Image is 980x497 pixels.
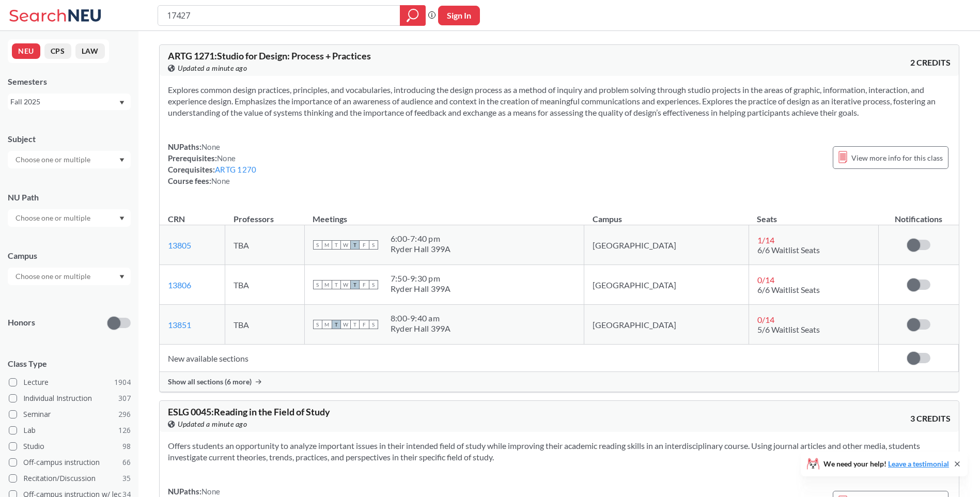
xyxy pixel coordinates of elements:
span: T [332,320,341,329]
th: Campus [584,203,749,225]
div: CRN [168,213,185,225]
div: Ryder Hall 399A [391,244,451,254]
span: T [332,280,341,289]
span: None [201,487,220,496]
svg: magnifying glass [407,8,419,23]
label: Individual Instruction [9,392,131,405]
span: ARTG 1271 : Studio for Design: Process + Practices [168,50,371,61]
div: 7:50 - 9:30 pm [391,273,451,284]
div: magnifying glass [400,5,426,26]
span: M [322,320,332,329]
span: 126 [118,425,131,436]
a: 13805 [168,240,191,250]
span: 1904 [114,377,131,388]
span: T [350,320,360,329]
label: Seminar [9,408,131,421]
div: Ryder Hall 399A [391,323,451,334]
p: Honors [8,317,35,329]
span: Updated a minute ago [178,418,247,430]
td: TBA [225,225,305,265]
span: Class Type [8,358,131,369]
span: S [369,280,378,289]
div: Subject [8,133,131,145]
td: New available sections [160,345,879,372]
th: Meetings [304,203,584,225]
span: S [313,280,322,289]
span: W [341,240,350,250]
label: Lecture [9,376,131,389]
svg: Dropdown arrow [119,216,125,221]
div: Fall 2025Dropdown arrow [8,94,131,110]
span: ESLG 0045 : Reading in the Field of Study [168,406,330,417]
span: M [322,240,332,250]
span: We need your help! [823,460,949,468]
span: T [350,240,360,250]
span: M [322,280,332,289]
div: Dropdown arrow [8,151,131,168]
section: Explores common design practices, principles, and vocabularies, introducing the design process as... [168,84,951,118]
input: Class, professor, course number, "phrase" [166,7,393,24]
span: S [313,240,322,250]
td: TBA [225,265,305,305]
input: Choose one or multiple [10,212,97,224]
span: S [369,240,378,250]
span: 98 [122,441,131,452]
th: Notifications [879,203,959,225]
span: View more info for this class [851,151,943,164]
span: 1 / 14 [757,235,774,245]
span: S [313,320,322,329]
span: 307 [118,393,131,404]
span: F [360,280,369,289]
span: 66 [122,457,131,468]
button: NEU [12,43,40,59]
a: 13851 [168,320,191,330]
div: Ryder Hall 399A [391,284,451,294]
label: Off-campus instruction [9,456,131,469]
span: F [360,240,369,250]
span: 6/6 Waitlist Seats [757,285,820,294]
span: 0 / 14 [757,275,774,285]
span: 5/6 Waitlist Seats [757,324,820,334]
div: Dropdown arrow [8,209,131,227]
button: Sign In [438,6,480,25]
span: None [217,153,236,163]
span: 0 / 14 [757,315,774,324]
span: 35 [122,473,131,484]
label: Studio [9,440,131,453]
div: 6:00 - 7:40 pm [391,234,451,244]
td: [GEOGRAPHIC_DATA] [584,305,749,345]
span: Show all sections (6 more) [168,377,252,386]
span: S [369,320,378,329]
div: 8:00 - 9:40 am [391,313,451,323]
a: Leave a testimonial [888,459,949,468]
td: [GEOGRAPHIC_DATA] [584,225,749,265]
span: 3 CREDITS [910,413,951,424]
svg: Dropdown arrow [119,101,125,105]
div: Campus [8,250,131,261]
th: Seats [749,203,879,225]
th: Professors [225,203,305,225]
div: Semesters [8,76,131,87]
td: [GEOGRAPHIC_DATA] [584,265,749,305]
input: Choose one or multiple [10,270,97,283]
svg: Dropdown arrow [119,275,125,279]
span: None [201,142,220,151]
span: W [341,280,350,289]
span: W [341,320,350,329]
td: TBA [225,305,305,345]
label: Recitation/Discussion [9,472,131,485]
span: None [211,176,230,185]
a: ARTG 1270 [215,165,256,174]
span: Updated a minute ago [178,63,247,74]
div: Show all sections (6 more) [160,372,959,392]
div: NUPaths: Prerequisites: Corequisites: Course fees: [168,141,256,187]
svg: Dropdown arrow [119,158,125,162]
a: 13806 [168,280,191,290]
label: Lab [9,424,131,437]
span: 6/6 Waitlist Seats [757,245,820,255]
span: T [350,280,360,289]
button: CPS [44,43,71,59]
section: Offers students an opportunity to analyze important issues in their intended field of study while... [168,440,951,463]
span: T [332,240,341,250]
div: Fall 2025 [10,96,118,107]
